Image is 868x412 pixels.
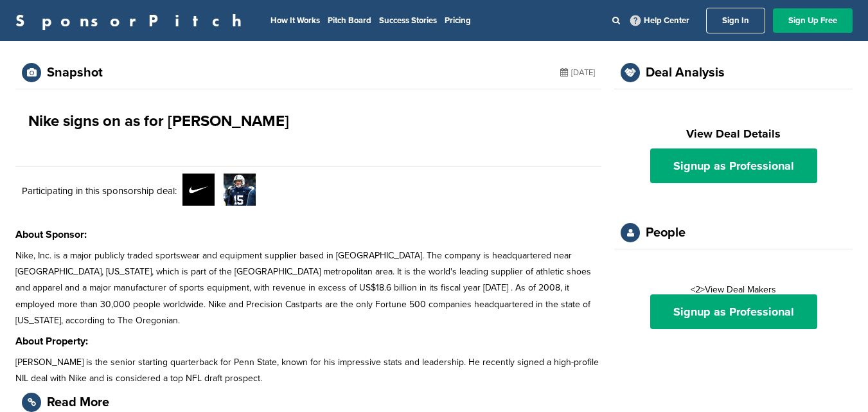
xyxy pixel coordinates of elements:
[379,15,437,26] a: Success Stories
[646,226,686,239] div: People
[15,247,601,328] p: Nike, Inc. is a major publicly traded sportswear and equipment supplier based in [GEOGRAPHIC_DATA...
[15,334,601,349] h3: About Property:
[15,354,601,386] p: [PERSON_NAME] is the senior starting quarterback for Penn State, known for his impressive stats a...
[182,174,215,206] img: Nike logo
[28,110,289,133] h1: Nike signs on as for [PERSON_NAME]
[15,12,250,29] a: SponsorPitch
[47,396,109,409] div: Read More
[224,174,256,206] img: I61szgwq 400x400
[650,148,817,183] a: Signup as Professional
[47,66,103,79] div: Snapshot
[773,8,853,33] a: Sign Up Free
[628,13,692,28] a: Help Center
[706,8,765,33] a: Sign In
[270,15,320,26] a: How It Works
[650,294,817,329] a: Signup as Professional
[627,285,840,329] div: <2>View Deal Makers
[646,66,725,79] div: Deal Analysis
[560,63,595,82] div: [DATE]
[328,15,371,26] a: Pitch Board
[22,183,177,199] p: Participating in this sponsorship deal:
[445,15,471,26] a: Pricing
[627,125,840,143] h2: View Deal Details
[15,227,601,242] h3: About Sponsor:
